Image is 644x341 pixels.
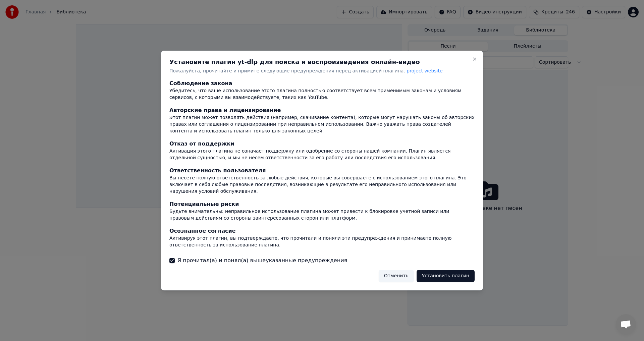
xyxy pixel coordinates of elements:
[169,68,475,74] p: Пожалуйста, прочитайте и примите следующие предупреждения перед активацией плагина.
[169,88,475,101] div: Убедитесь, что ваше использование этого плагина полностью соответствует всем применимым законам и...
[407,68,442,73] span: project website
[379,270,414,282] button: Отменить
[169,140,475,148] div: Отказ от поддержки
[169,208,475,222] div: Будьте внимательны: неправильное использование плагина может привести к блокировке учетной записи...
[169,115,475,135] div: Этот плагин может позволять действия (например, скачивание контента), которые могут нарушать зако...
[177,257,347,265] label: Я прочитал(а) и понял(а) вышеуказанные предупреждения
[169,80,475,88] div: Соблюдение закона
[169,200,475,208] div: Потенциальные риски
[169,175,475,195] div: Вы несете полную ответственность за любые действия, которые вы совершаете с использованием этого ...
[169,167,475,175] div: Ответственность пользователя
[417,270,475,282] button: Установить плагин
[169,235,475,248] div: Активируя этот плагин, вы подтверждаете, что прочитали и поняли эти предупреждения и принимаете п...
[169,148,475,162] div: Активация этого плагина не означает поддержку или одобрение со стороны нашей компании. Плагин явл...
[169,227,475,235] div: Осознанное согласие
[169,107,475,115] div: Авторские права и лицензирование
[169,59,475,65] h2: Установите плагин yt-dlp для поиска и воспроизведения онлайн-видео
